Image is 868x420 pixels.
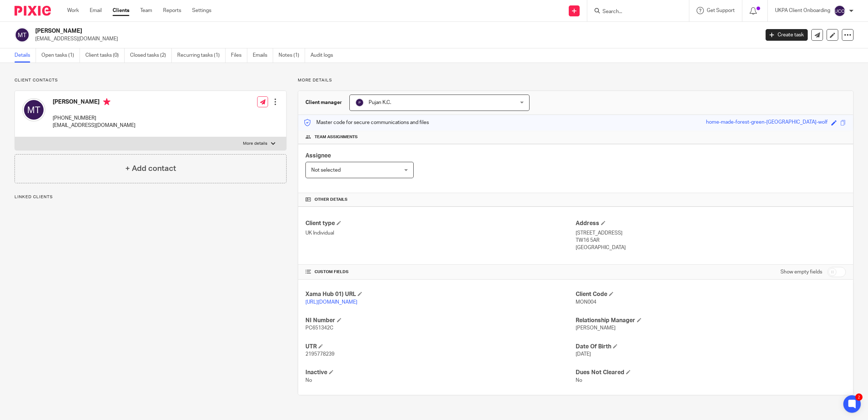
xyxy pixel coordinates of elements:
[855,393,863,401] div: 2
[253,48,273,63] a: Emails
[576,343,846,351] h4: Date Of Birth
[576,229,846,237] p: [STREET_ADDRESS]
[305,99,342,106] h3: Client manager
[177,48,226,63] a: Recurring tasks (1)
[576,317,846,324] h4: Relationship Manager
[113,7,129,14] a: Clients
[125,163,176,174] h4: + Add contact
[103,98,110,105] i: Primary
[90,7,102,14] a: Email
[355,98,364,107] img: svg%3E
[53,115,135,122] p: [PHONE_NUMBER]
[192,7,211,14] a: Settings
[305,325,333,331] span: PC651342C
[67,7,79,14] a: Work
[576,300,596,305] span: MON004
[305,317,576,324] h4: NI Number
[305,343,576,351] h4: UTR
[315,134,358,140] span: Team assignments
[707,8,735,13] span: Get Support
[305,269,576,275] h4: CUSTOM FIELDS
[130,48,172,63] a: Closed tasks (2)
[834,5,845,17] img: svg%3E
[163,7,181,14] a: Reports
[35,27,611,35] h2: [PERSON_NAME]
[305,291,576,298] h4: Xama Hub 01) URL
[305,153,331,159] span: Assignee
[298,77,853,83] p: More details
[15,48,36,63] a: Details
[315,197,348,203] span: Other details
[311,48,338,63] a: Audit logs
[15,194,287,200] p: Linked clients
[53,98,135,107] h4: [PERSON_NAME]
[780,268,822,276] label: Show empty fields
[576,369,846,376] h4: Dues Not Cleared
[41,48,80,63] a: Open tasks (1)
[140,7,152,14] a: Team
[305,378,312,383] span: No
[305,300,357,305] a: [URL][DOMAIN_NAME]
[304,119,429,126] p: Master code for secure communications and files
[279,48,305,63] a: Notes (1)
[53,122,135,129] p: [EMAIL_ADDRESS][DOMAIN_NAME]
[576,237,846,244] p: TW16 5AR
[706,119,828,127] div: home-made-forest-green-[GEOGRAPHIC_DATA]-wolf
[576,325,616,331] span: [PERSON_NAME]
[305,229,576,237] p: UK Individual
[305,220,576,227] h4: Client type
[576,244,846,251] p: [GEOGRAPHIC_DATA]
[85,48,125,63] a: Client tasks (0)
[15,77,287,83] p: Client contacts
[766,29,808,41] a: Create task
[576,378,582,383] span: No
[369,100,391,105] span: Pujan K.C.
[35,35,755,43] p: [EMAIL_ADDRESS][DOMAIN_NAME]
[22,98,45,121] img: svg%3E
[305,369,576,376] h4: Inactive
[305,352,334,357] span: 2195778239
[15,27,30,43] img: svg%3E
[775,7,830,14] p: UKPA Client Onboarding
[602,9,667,15] input: Search
[15,6,51,16] img: Pixie
[576,352,591,357] span: [DATE]
[576,291,846,298] h4: Client Code
[243,141,267,147] p: More details
[231,48,247,63] a: Files
[576,220,846,227] h4: Address
[311,168,341,173] span: Not selected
